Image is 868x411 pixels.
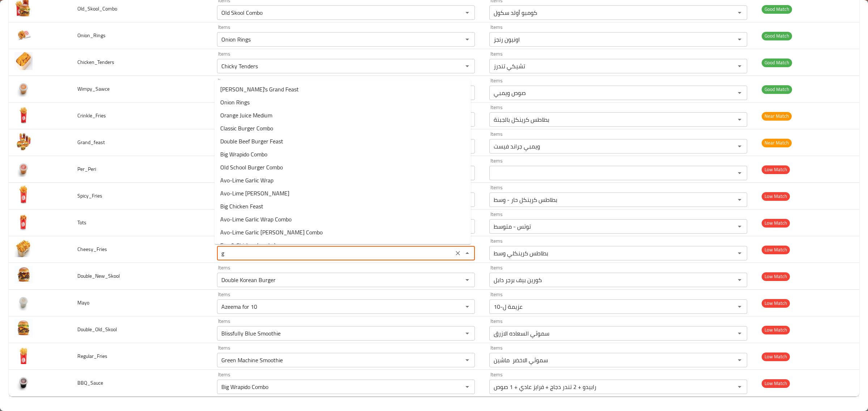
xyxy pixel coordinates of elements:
[14,186,33,204] img: Spicy_Fries
[735,114,745,125] button: Open
[14,319,33,337] img: Double_Old_Skool
[14,346,33,364] img: Regular_Fries
[14,79,33,97] img: Wimpy_Sawce
[14,159,33,177] img: Per_Peri
[762,326,790,334] span: Low Match
[453,248,463,258] button: Clear
[462,328,472,338] button: Open
[14,212,33,230] img: Tots
[735,328,745,338] button: Open
[462,8,472,18] button: Open
[220,163,283,172] span: Old School Burger Combo
[762,59,792,67] span: Good Match
[735,382,745,392] button: Open
[762,5,792,13] span: Good Match
[735,8,745,18] button: Open
[220,137,283,146] span: Double Beef Burger Feast
[14,105,33,124] img: Crinkle_Fries
[762,32,792,40] span: Good Match
[762,139,792,147] span: Near Match
[14,373,33,391] img: BBQ_Sauce
[220,215,292,224] span: Avo-Lime Garlic Wrap Combo
[77,325,117,334] span: Double_Old_Skool
[462,248,472,258] button: Close
[735,61,745,71] button: Open
[462,275,472,285] button: Open
[77,271,120,281] span: Double_New_Skool
[762,192,790,200] span: Low Match
[77,111,106,120] span: Crinkle_Fries
[762,299,790,307] span: Low Match
[462,355,472,365] button: Open
[220,189,289,198] span: Avo-Lime [PERSON_NAME]
[735,355,745,365] button: Open
[462,61,472,71] button: Open
[220,202,263,211] span: Big Chicken Feast
[14,266,33,284] img: Double_New_Skool
[762,219,790,227] span: Low Match
[77,191,102,200] span: Spicy_Fries
[462,382,472,392] button: Open
[220,98,250,107] span: Onion Rings
[762,379,790,388] span: Low Match
[735,34,745,44] button: Open
[220,228,323,237] span: Avo-Lime Garlic [PERSON_NAME] Combo
[77,164,96,174] span: Per_Peri
[77,378,103,388] span: BBQ_Sauce
[77,245,107,254] span: Cheesy_Fries
[220,241,276,250] span: Egg & Chicken (combo)
[735,221,745,232] button: Open
[77,31,106,40] span: Onion_Rings
[77,298,89,307] span: Mayo
[77,138,105,147] span: Grand_feast
[14,25,33,43] img: Onion_Rings
[220,124,273,133] span: Classic Burger Combo
[77,84,110,94] span: Wimpy_Sawce
[735,302,745,312] button: Open
[762,112,792,120] span: Near Match
[762,246,790,254] span: Low Match
[77,4,117,13] span: Old_Skool_Combo
[762,352,790,361] span: Low Match
[220,176,273,185] span: Avo-Lime Garlic Wrap
[14,239,33,257] img: Cheesy_Fries
[735,248,745,258] button: Open
[14,52,33,70] img: Chicken_Tenders
[77,218,86,227] span: Tots
[762,85,792,94] span: Good Match
[77,57,114,67] span: Chicken_Tenders
[735,141,745,151] button: Open
[735,168,745,178] button: Open
[735,88,745,98] button: Open
[77,351,107,361] span: Regular_Fries
[14,293,33,311] img: Mayo
[220,150,267,159] span: Big Wrapido Combo
[462,34,472,44] button: Open
[762,165,790,174] span: Low Match
[735,195,745,205] button: Open
[735,275,745,285] button: Open
[762,272,790,281] span: Low Match
[220,111,272,120] span: Orange Juice Medium
[220,85,299,94] span: [PERSON_NAME]'s Grand Feast
[462,302,472,312] button: Open
[14,132,33,150] img: Grand_feast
